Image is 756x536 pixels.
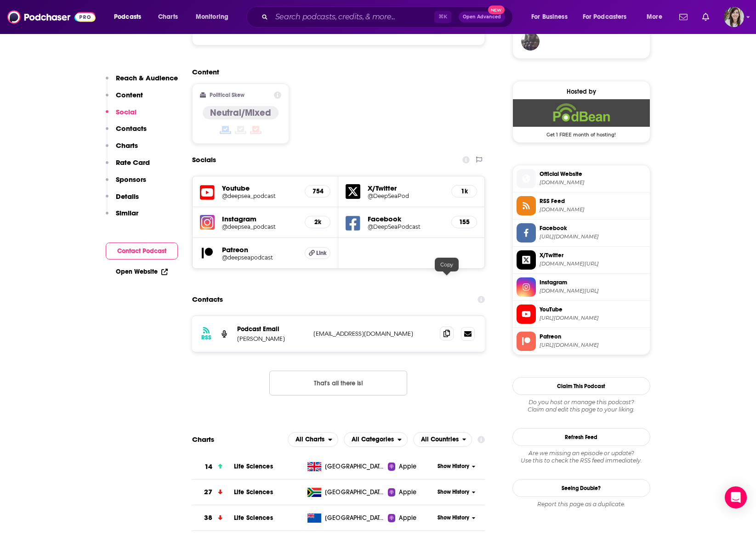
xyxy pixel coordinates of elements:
[517,332,646,351] a: Patreon[URL][DOMAIN_NAME]
[344,432,408,447] button: open menu
[399,513,416,523] span: Apple
[325,462,385,471] span: United Kingdom
[222,223,298,230] a: @deepsea_podcast
[304,462,388,471] a: [GEOGRAPHIC_DATA]
[313,330,433,338] p: [EMAIL_ADDRESS][DOMAIN_NAME]
[540,333,646,341] span: Patreon
[459,11,505,23] button: Open AdvancedNew
[368,223,444,230] a: @DeepSeaPodcast
[640,10,674,24] button: open menu
[368,214,444,223] h5: Facebook
[438,514,469,522] span: Show History
[234,463,273,470] a: Life Sciences
[116,268,168,276] a: Open Website
[106,73,178,90] button: Reach & Audience
[540,179,646,186] span: deepseapod.com
[459,187,469,195] h5: 1k
[517,169,646,188] a: Official Website[DOMAIN_NAME]
[116,90,143,99] p: Content
[108,10,153,24] button: open menu
[517,223,646,243] a: Facebook[URL][DOMAIN_NAME]
[210,92,244,98] h2: Political Skew
[540,288,646,294] span: instagram.com/deepsea_podcast
[388,462,434,471] a: Apple
[196,11,228,23] span: Monitoring
[525,10,579,24] button: open menu
[222,254,298,261] h5: @deepseapodcast
[368,184,444,192] h5: X/Twitter
[540,278,646,287] span: Instagram
[7,8,96,26] img: Podchaser - Follow, Share and Rate Podcasts
[106,141,138,158] button: Charts
[399,488,416,497] span: Apple
[106,175,146,192] button: Sponsors
[222,245,298,254] h5: Patreon
[116,141,138,150] p: Charts
[724,7,744,27] button: Show profile menu
[255,6,522,28] div: Search podcasts, credits, & more...
[540,305,646,314] span: YouTube
[205,462,212,472] h3: 14
[512,428,650,446] button: Refresh Feed
[421,436,459,443] span: All Countries
[192,435,214,444] h2: Charts
[583,11,627,23] span: For Podcasters
[222,192,298,199] a: @deepsea_podcast
[513,88,650,96] div: Hosted by
[234,488,273,496] a: Life Sciences
[116,124,147,133] p: Contacts
[540,233,646,240] span: https://www.facebook.com/DeepSeaPodcast
[438,463,469,470] span: Show History
[724,7,744,27] span: Logged in as devinandrade
[540,315,646,322] span: https://www.youtube.com/@deepsea_podcast
[540,224,646,232] span: Facebook
[725,486,747,508] div: Open Intercom Messenger
[222,214,298,223] h5: Instagram
[222,184,298,192] h5: Youtube
[577,10,640,24] button: open menu
[106,107,136,124] button: Social
[116,107,136,116] p: Social
[201,334,211,341] h3: RSS
[540,251,646,260] span: X/Twitter
[413,432,472,447] h2: Countries
[316,249,327,257] span: Link
[269,371,407,395] button: Nothing here.
[388,513,434,523] a: Apple
[204,513,212,523] h3: 38
[540,197,646,205] span: RSS Feed
[304,488,388,497] a: [GEOGRAPHIC_DATA]
[158,11,178,23] span: Charts
[521,32,540,51] a: johntellsall
[368,192,444,199] a: @DeepSeaPod
[463,15,501,19] span: Open Advanced
[200,215,215,230] img: iconImage
[438,488,469,496] span: Show History
[434,463,478,470] button: Show History
[272,10,434,24] input: Search podcasts, credits, & more...
[517,277,646,297] a: Instagram[DOMAIN_NAME][URL]
[676,9,691,25] a: Show notifications dropdown
[305,247,330,259] a: Link
[192,68,478,76] h2: Content
[304,513,388,523] a: [GEOGRAPHIC_DATA]
[724,7,744,27] img: User Profile
[512,399,650,406] span: Do you host or manage this podcast?
[699,9,713,25] a: Show notifications dropdown
[106,124,147,141] button: Contacts
[459,218,469,226] h5: 155
[192,151,216,169] h2: Socials
[116,192,139,201] p: Details
[237,335,306,343] p: [PERSON_NAME]
[288,432,338,447] h2: Platforms
[388,488,434,497] a: Apple
[116,175,146,184] p: Sponsors
[434,488,478,496] button: Show History
[192,454,234,480] a: 14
